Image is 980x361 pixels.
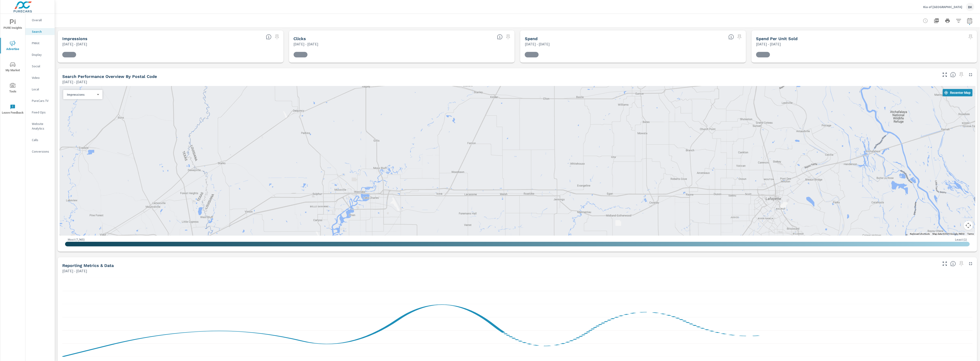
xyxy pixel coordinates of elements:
button: Keyboard shortcuts [910,232,930,236]
p: Video [32,75,51,80]
div: Impressions [63,92,99,97]
button: Make Fullscreen [941,71,949,78]
div: PureCars TV [25,97,55,104]
button: Select Date Range [965,16,974,25]
span: Select a preset date range to save this widget [273,33,281,41]
span: Understand Search data over time and see how metrics compare to each other. [950,261,956,266]
div: Video [25,74,55,81]
div: Fixed Ops [25,109,55,116]
p: Conversions [32,149,51,154]
span: The amount of money spent on advertising during the period. [729,34,734,40]
button: Recenter Map [943,89,973,96]
p: Search [32,29,51,34]
h5: Reporting Metrics & Data [62,263,114,268]
p: Overall [32,18,51,22]
p: Calls [32,138,51,142]
h5: Search Performance Overview By Postal Code [62,74,157,79]
span: Map data ©2025 Google, INEGI [933,233,965,235]
button: Minimize Widget [967,71,974,78]
button: Apply Filters [954,16,963,25]
span: Select a preset date range to save this widget [958,260,965,267]
div: Display [25,51,55,58]
button: Print Report [943,16,952,25]
span: My Market [2,62,24,73]
h5: Spend [525,36,538,41]
p: PMAX [32,41,51,45]
div: Overall [25,17,55,24]
p: Most ( 7,965 ) [68,237,85,242]
h5: Clicks [294,36,306,41]
p: [DATE] - [DATE] [525,41,550,47]
span: The number of times an ad was clicked by a consumer. [497,34,503,40]
p: Display [32,52,51,57]
button: Make Fullscreen [941,260,949,267]
p: [DATE] - [DATE] [756,41,781,47]
p: [DATE] - [DATE] [62,41,87,47]
button: Minimize Widget [967,260,974,267]
span: Select a preset date range to save this widget [967,33,974,41]
span: Advertise [2,41,24,52]
span: Select a preset date range to save this widget [505,33,512,41]
span: Recenter Map [945,91,971,95]
div: nav menu [0,14,25,120]
span: Tools [2,83,24,94]
div: PMAX [25,40,55,47]
p: [DATE] - [DATE] [62,79,87,85]
div: Local [25,86,55,93]
img: Google [61,230,76,236]
span: Leave Feedback [2,104,24,115]
p: Website Analytics [32,121,51,131]
div: Search [25,28,55,35]
p: [DATE] - [DATE] [294,41,319,47]
p: Social [32,64,51,68]
p: [DATE] - [DATE] [62,268,87,274]
p: Local [32,87,51,92]
a: Terms (opens in new tab) [968,233,974,235]
div: Conversions [25,148,55,155]
div: Calls [25,136,55,143]
span: Select a preset date range to save this widget [736,33,743,41]
button: Map camera controls [964,221,973,230]
a: Open this area in Google Maps (opens a new window) [61,230,76,236]
p: Kia of [GEOGRAPHIC_DATA] [923,5,962,9]
span: Understand Search performance data by postal code. Individual postal codes can be selected and ex... [950,72,956,77]
span: PURE Insights [2,19,24,31]
h5: Spend Per Unit Sold [756,36,798,41]
h5: Impressions [62,36,87,41]
p: Least ( 1 ) [955,237,967,242]
button: "Export Report to PDF" [932,16,941,25]
p: Impressions [67,92,95,97]
p: PureCars TV [32,98,51,103]
span: The number of times an ad was shown on your behalf. [266,34,272,40]
div: Website Analytics [25,120,55,132]
p: Fixed Ops [32,110,51,115]
span: Select a preset date range to save this widget [958,71,965,78]
div: BK [966,3,974,11]
div: Social [25,63,55,70]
